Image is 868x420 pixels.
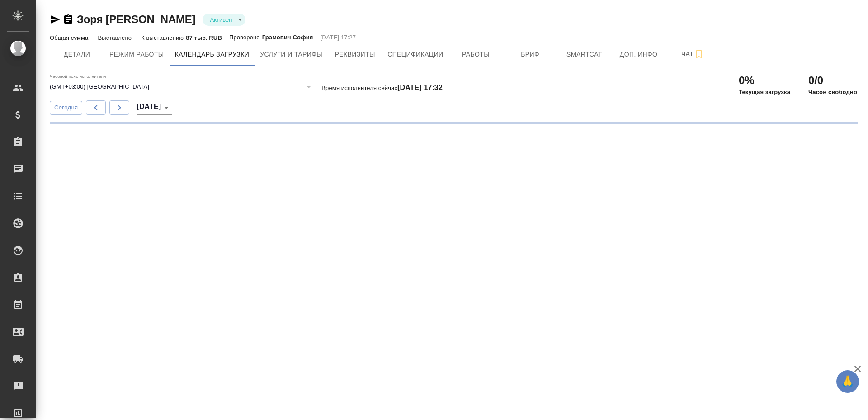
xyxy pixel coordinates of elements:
[563,49,606,60] span: Smartcat
[50,14,61,25] button: Скопировать ссылку для ЯМессенджера
[137,100,172,115] div: [DATE]
[77,13,195,25] a: Зоря [PERSON_NAME]
[836,370,859,393] button: 🙏
[55,49,99,60] span: Детали
[739,73,790,88] h2: 0%
[808,73,857,88] h2: 0/0
[509,49,552,60] span: Бриф
[50,74,106,79] label: Часовой пояс исполнителя
[186,34,222,41] p: 87 тыс. RUB
[321,33,356,42] p: [DATE] 17:27
[840,372,855,391] span: 🙏
[98,34,134,41] p: Выставлено
[260,49,322,60] span: Услуги и тарифы
[454,49,498,60] span: Работы
[321,85,443,91] p: Время исполнителя сейчас
[229,33,262,42] p: Проверено
[808,88,857,97] p: Часов свободно
[397,84,443,91] h4: [DATE] 17:32
[333,49,377,60] span: Реквизиты
[175,49,250,60] span: Календарь загрузки
[262,33,313,42] p: Грамович София
[671,48,715,60] span: Чат
[63,14,74,25] button: Скопировать ссылку
[109,49,164,60] span: Режим работы
[693,49,704,60] svg: Подписаться
[203,14,245,26] div: Активен
[50,101,82,115] button: Сегодня
[207,16,235,24] button: Активен
[54,103,78,113] span: Сегодня
[387,49,443,60] span: Спецификации
[739,88,790,97] p: Текущая загрузка
[141,34,186,41] p: К выставлению
[617,49,660,60] span: Доп. инфо
[50,34,90,41] p: Общая сумма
